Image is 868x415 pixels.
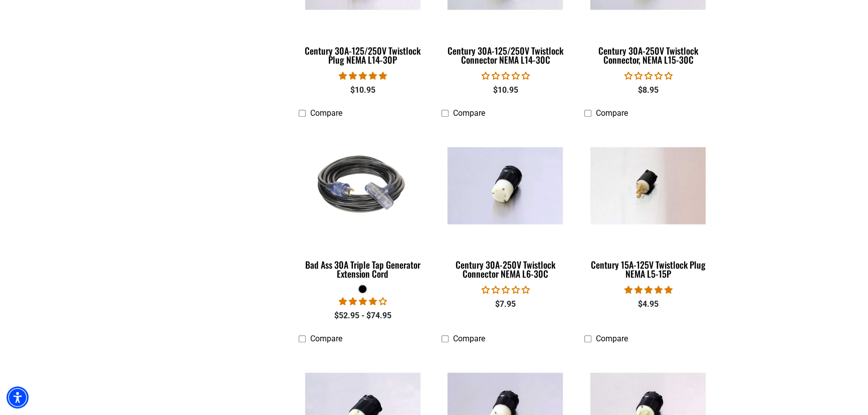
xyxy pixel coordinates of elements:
[442,84,569,96] div: $10.95
[299,260,426,278] div: Bad Ass 30A Triple Tap Generator Extension Cord
[584,46,712,64] div: Century 30A-250V Twistlock Connector, NEMA L15-30C
[300,128,426,243] img: black
[584,260,712,278] div: Century 15A-125V Twistlock Plug NEMA L5-15P
[299,310,426,322] div: $52.95 - $74.95
[481,285,529,295] span: 0.00 stars
[624,71,672,81] span: 0.00 stars
[299,46,426,64] div: Century 30A-125/250V Twistlock Plug NEMA L14-30P
[338,297,386,306] span: 4.00 stars
[481,71,529,81] span: 0.00 stars
[585,147,711,224] img: Century 15A-125V Twistlock Plug NEMA L5-15P
[299,84,426,96] div: $10.95
[310,334,342,343] span: Compare
[596,334,628,343] span: Compare
[442,123,569,284] a: Century 30A-250V Twistlock Connector NEMA L6-30C Century 30A-250V Twistlock Connector NEMA L6-30C
[442,147,568,224] img: Century 30A-250V Twistlock Connector NEMA L6-30C
[299,123,426,284] a: black Bad Ass 30A Triple Tap Generator Extension Cord
[453,334,485,343] span: Compare
[310,108,342,118] span: Compare
[584,123,712,284] a: Century 15A-125V Twistlock Plug NEMA L5-15P Century 15A-125V Twistlock Plug NEMA L5-15P
[453,108,485,118] span: Compare
[442,46,569,64] div: Century 30A-125/250V Twistlock Connector NEMA L14-30C
[442,298,569,310] div: $7.95
[442,260,569,278] div: Century 30A-250V Twistlock Connector NEMA L6-30C
[584,84,712,96] div: $8.95
[596,108,628,118] span: Compare
[584,298,712,310] div: $4.95
[624,285,672,295] span: 5.00 stars
[338,71,386,81] span: 5.00 stars
[7,386,29,408] div: Accessibility Menu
